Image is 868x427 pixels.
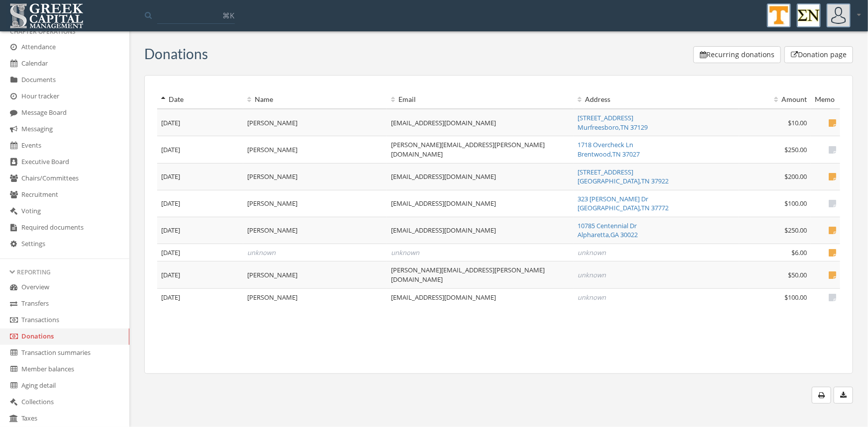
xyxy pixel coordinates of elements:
div: Date [161,94,239,104]
h3: Donations [144,46,208,62]
div: Amount [743,94,807,104]
span: [DATE] [161,270,180,279]
span: ⌘K [222,10,234,20]
span: $100.00 [784,199,807,208]
span: [DATE] [161,145,180,154]
div: Email [391,94,570,104]
span: $100.00 [784,293,807,302]
td: [PERSON_NAME] [243,109,387,136]
span: $6.00 [791,248,807,257]
span: $200.00 [784,172,807,181]
td: [EMAIL_ADDRESS][DOMAIN_NAME] [387,217,574,244]
td: [PERSON_NAME][EMAIL_ADDRESS][PERSON_NAME][DOMAIN_NAME] [387,261,574,288]
td: [EMAIL_ADDRESS][DOMAIN_NAME] [387,163,574,190]
span: [DATE] [161,172,180,181]
td: [PERSON_NAME] [243,288,387,306]
button: Recurring donations [693,46,781,63]
span: Murfreesboro , TN 37129 [578,123,648,132]
div: Name [247,94,383,104]
td: [EMAIL_ADDRESS][DOMAIN_NAME] [387,288,574,306]
span: [STREET_ADDRESS] [578,113,634,122]
i: unknown [578,270,606,279]
td: [PERSON_NAME] [243,163,387,190]
span: [STREET_ADDRESS] [578,168,634,176]
i: unknown [578,248,606,257]
span: [GEOGRAPHIC_DATA] , TN 37772 [578,203,669,212]
span: [DATE] [161,199,180,208]
span: Alpharetta , GA 30022 [578,230,638,239]
i: unknown [391,248,419,257]
a: [STREET_ADDRESS][GEOGRAPHIC_DATA],TN 37922 [578,168,669,186]
td: [EMAIL_ADDRESS][DOMAIN_NAME] [387,190,574,217]
span: 323 [PERSON_NAME] Dr [578,194,649,203]
a: 10785 Centennial DrAlpharetta,GA 30022 [578,221,638,240]
td: [PERSON_NAME] [243,190,387,217]
span: 1718 Overcheck Ln [578,140,634,149]
td: [PERSON_NAME] [243,261,387,288]
span: 10785 Centennial Dr [578,221,637,230]
span: $50.00 [788,270,807,279]
span: [DATE] [161,248,180,257]
span: $250.00 [784,226,807,235]
td: [PERSON_NAME] [243,217,387,244]
span: [DATE] [161,293,180,302]
td: [PERSON_NAME][EMAIL_ADDRESS][PERSON_NAME][DOMAIN_NAME] [387,136,574,163]
a: 1718 Overcheck LnBrentwood,TN 37027 [578,140,640,159]
button: Donation page [784,46,853,63]
div: Reporting [10,268,119,276]
i: unknown [247,248,276,257]
td: [PERSON_NAME] [243,136,387,163]
a: [STREET_ADDRESS]Murfreesboro,TN 37129 [578,113,648,132]
div: Memo [815,94,836,104]
div: Address [578,94,735,104]
a: 323 [PERSON_NAME] Dr[GEOGRAPHIC_DATA],TN 37772 [578,194,669,213]
span: $250.00 [784,145,807,154]
span: [GEOGRAPHIC_DATA] , TN 37922 [578,176,669,185]
span: $10.00 [788,118,807,127]
span: Brentwood , TN 37027 [578,150,640,159]
span: [DATE] [161,118,180,127]
i: unknown [578,293,606,302]
td: [EMAIL_ADDRESS][DOMAIN_NAME] [387,109,574,136]
span: [DATE] [161,226,180,235]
